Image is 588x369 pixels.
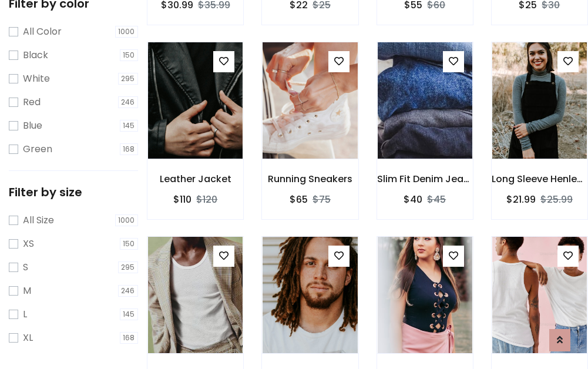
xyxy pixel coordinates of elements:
[118,285,139,297] span: 246
[290,194,308,205] h6: $65
[115,26,139,38] span: 1000
[23,95,41,109] label: Red
[23,72,50,86] label: White
[313,193,331,206] del: $75
[23,213,54,227] label: All Size
[404,194,422,205] h6: $40
[540,193,573,206] del: $25.99
[23,260,28,274] label: S
[23,119,42,133] label: Blue
[120,332,139,344] span: 168
[506,194,536,205] h6: $21.99
[23,284,31,298] label: M
[377,173,473,184] h6: Slim Fit Denim Jeans
[427,193,446,206] del: $45
[23,237,34,251] label: XS
[120,143,139,155] span: 168
[120,308,139,320] span: 145
[118,73,139,85] span: 295
[118,261,139,273] span: 295
[120,120,139,132] span: 145
[118,96,139,108] span: 246
[23,331,33,345] label: XL
[173,194,191,205] h6: $110
[147,173,243,184] h6: Leather Jacket
[23,307,27,321] label: L
[9,185,138,199] h5: Filter by size
[492,173,587,184] h6: Long Sleeve Henley T-Shirt
[115,214,139,226] span: 1000
[23,142,52,156] label: Green
[23,48,48,62] label: Black
[196,193,217,206] del: $120
[120,238,139,250] span: 150
[262,173,358,184] h6: Running Sneakers
[23,25,62,39] label: All Color
[120,49,139,61] span: 150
